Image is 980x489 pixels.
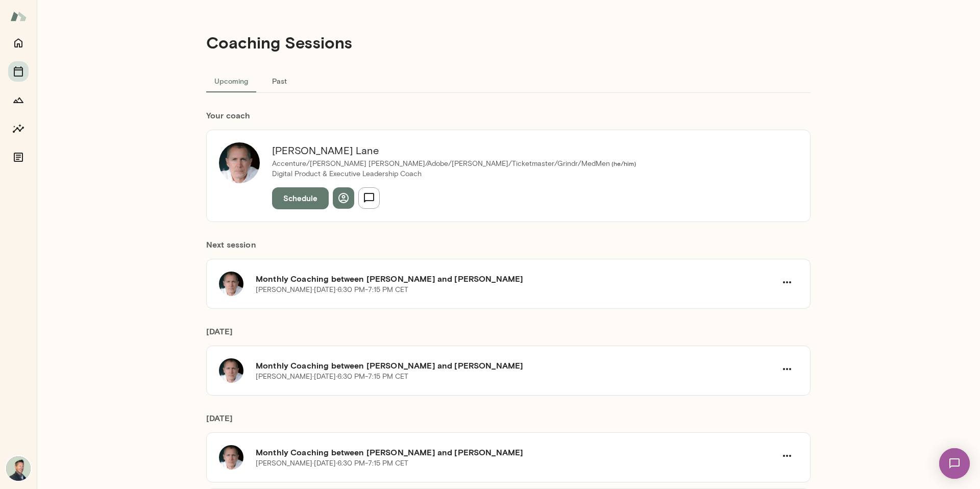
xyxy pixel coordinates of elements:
h6: [DATE] [206,412,811,432]
p: Digital Product & Executive Leadership Coach [272,169,636,179]
p: [PERSON_NAME] · [DATE] · 6:30 PM-7:15 PM CET [256,458,408,469]
img: Mike Lane [219,142,260,183]
button: Sessions [8,61,29,82]
button: Upcoming [206,68,256,93]
h6: [PERSON_NAME] Lane [272,142,636,159]
p: Accenture/[PERSON_NAME] [PERSON_NAME]/Adobe/[PERSON_NAME]/Ticketmaster/Grindr/MedMen [272,159,636,169]
span: ( he/him ) [610,160,636,167]
h6: Monthly Coaching between [PERSON_NAME] and [PERSON_NAME] [256,446,776,458]
button: Schedule [272,187,329,209]
div: basic tabs example [206,68,811,93]
p: [PERSON_NAME] · [DATE] · 6:30 PM-7:15 PM CET [256,285,408,295]
button: Home [8,33,29,53]
p: [PERSON_NAME] · [DATE] · 6:30 PM-7:15 PM CET [256,372,408,382]
button: Growth Plan [8,90,29,110]
button: Send message [358,187,380,209]
h6: Monthly Coaching between [PERSON_NAME] and [PERSON_NAME] [256,273,776,285]
h6: [DATE] [206,325,811,346]
h6: Next session [206,238,811,259]
h4: Coaching Sessions [206,33,352,52]
button: Insights [8,118,29,139]
h6: Your coach [206,109,811,121]
h6: Monthly Coaching between [PERSON_NAME] and [PERSON_NAME] [256,359,776,372]
button: View profile [333,187,354,209]
img: Mento [10,7,27,26]
img: Brian Lawrence [6,456,31,481]
button: Past [256,68,302,93]
button: Documents [8,147,29,167]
